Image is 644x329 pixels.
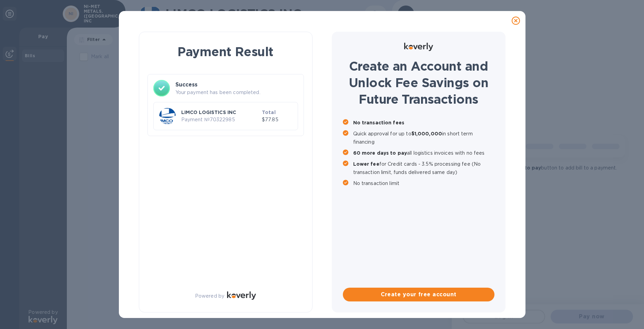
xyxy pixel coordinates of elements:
p: Payment № 70322985 [181,116,259,123]
p: No transaction limit [353,179,494,187]
p: $77.85 [262,116,292,123]
h3: Success [175,81,298,89]
b: 60 more days to pay [353,150,407,156]
p: Your payment has been completed. [175,89,298,96]
b: Total [262,110,276,115]
img: Logo [227,291,256,300]
p: all logistics invoices with no fees [353,149,494,157]
p: Quick approval for up to in short term financing [353,130,494,146]
b: No transaction fees [353,120,405,125]
h1: Payment Result [150,43,301,60]
b: $1,000,000 [411,131,442,136]
b: Lower fee [353,161,379,167]
img: Logo [404,43,433,51]
h1: Create an Account and Unlock Fee Savings on Future Transactions [343,58,494,107]
span: Create your free account [348,290,489,299]
p: for Credit cards - 3.5% processing fee (No transaction limit, funds delivered same day) [353,160,494,176]
p: Powered by [195,292,224,300]
button: Create your free account [343,288,494,301]
p: LIMCO LOGISTICS INC [181,109,259,116]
